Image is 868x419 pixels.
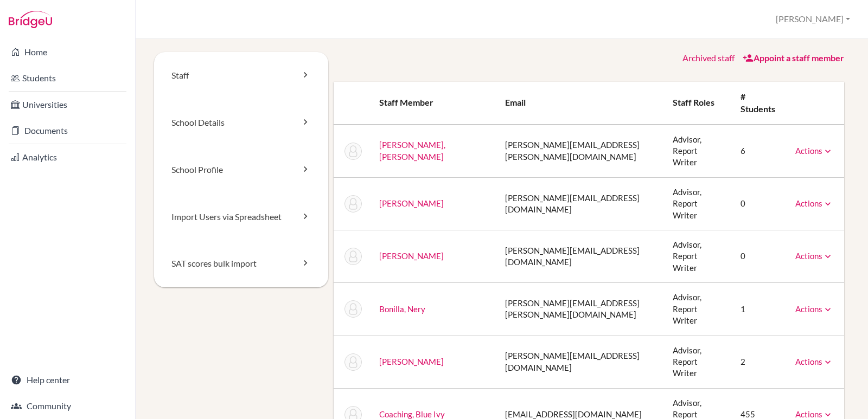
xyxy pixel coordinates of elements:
[371,82,497,125] th: Staff member
[2,369,133,391] a: Help center
[771,9,855,29] button: [PERSON_NAME]
[2,94,133,115] a: Universities
[664,177,732,230] td: Advisor, Report Writer
[795,251,833,261] a: Actions
[379,198,444,208] a: [PERSON_NAME]
[496,283,664,336] td: [PERSON_NAME][EMAIL_ADDRESS][PERSON_NAME][DOMAIN_NAME]
[379,357,444,366] a: [PERSON_NAME]
[732,230,787,283] td: 0
[732,82,787,125] th: # students
[732,283,787,336] td: 1
[379,409,445,419] a: Coaching, Blue Ivy
[664,230,732,283] td: Advisor, Report Writer
[795,409,833,419] a: Actions
[664,125,732,178] td: Advisor, Report Writer
[732,336,787,388] td: 2
[496,82,664,125] th: Email
[743,53,844,63] a: Appoint a staff member
[2,41,133,63] a: Home
[795,198,833,208] a: Actions
[795,357,833,366] a: Actions
[154,146,328,194] a: School Profile
[795,146,833,156] a: Actions
[379,304,425,314] a: Bonilla, Nery
[2,67,133,89] a: Students
[2,395,133,417] a: Community
[344,248,362,265] img: Taylor Bauer
[379,140,445,161] a: [PERSON_NAME], [PERSON_NAME]
[496,177,664,230] td: [PERSON_NAME][EMAIL_ADDRESS][DOMAIN_NAME]
[379,251,444,261] a: [PERSON_NAME]
[154,240,328,287] a: SAT scores bulk import
[9,11,52,28] img: Bridge-U
[496,230,664,283] td: [PERSON_NAME][EMAIL_ADDRESS][DOMAIN_NAME]
[2,146,133,168] a: Analytics
[344,353,362,371] img: Lindsay Brader
[154,52,328,99] a: Staff
[664,283,732,336] td: Advisor, Report Writer
[732,125,787,178] td: 6
[664,336,732,388] td: Advisor, Report Writer
[344,195,362,212] img: robert baudouin
[154,194,328,241] a: Import Users via Spreadsheet
[2,120,133,141] a: Documents
[496,125,664,178] td: [PERSON_NAME][EMAIL_ADDRESS][PERSON_NAME][DOMAIN_NAME]
[664,82,732,125] th: Staff roles
[344,300,362,318] img: Nery Bonilla
[154,99,328,146] a: School Details
[795,304,833,314] a: Actions
[496,336,664,388] td: [PERSON_NAME][EMAIL_ADDRESS][DOMAIN_NAME]
[344,143,362,160] img: Dr. Leonor Avila
[682,53,735,63] a: Archived staff
[732,177,787,230] td: 0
